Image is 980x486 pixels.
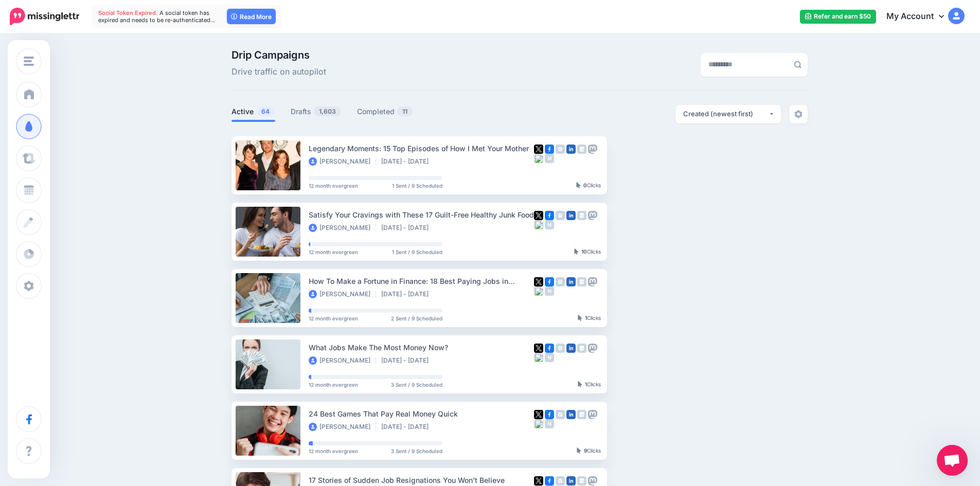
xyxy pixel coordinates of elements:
span: 12 month evergreen [309,448,358,454]
img: medium-grey-square.png [545,154,554,163]
span: 1 Sent / 9 Scheduled [392,183,442,188]
img: bluesky-square.png [534,286,543,296]
img: instagram-grey-square.png [556,145,565,154]
span: 3 Sent / 9 Scheduled [391,382,442,387]
img: pointer-grey-darker.png [578,315,582,321]
img: instagram-grey-square.png [556,211,565,220]
a: My Account [876,4,965,29]
div: Clicks [574,249,601,255]
span: 64 [256,106,275,116]
img: google_business-grey-square.png [577,476,586,485]
span: 11 [397,106,413,116]
li: [DATE] - [DATE] [381,290,434,298]
img: medium-grey-square.png [545,353,554,362]
a: Read More [227,9,276,24]
a: Open chat [937,445,968,476]
a: Completed11 [357,105,413,118]
img: mastodon-grey-square.png [588,476,597,485]
li: [DATE] - [DATE] [381,356,434,365]
span: 12 month evergreen [309,183,358,188]
div: 24 Best Games That Pay Real Money Quick [309,408,534,420]
img: pointer-grey-darker.png [576,182,581,188]
li: [PERSON_NAME] [309,224,376,232]
div: What Jobs Make The Most Money Now? [309,341,534,353]
div: Clicks [577,448,601,454]
span: Drive traffic on autopilot [231,65,326,79]
img: pointer-grey-darker.png [578,381,582,387]
img: twitter-square.png [534,277,543,286]
img: linkedin-square.png [566,410,576,419]
a: Refer and earn $50 [800,10,876,24]
img: linkedin-square.png [566,476,576,485]
li: [PERSON_NAME] [309,356,376,365]
b: 9 [584,447,587,454]
b: 1 [585,315,587,321]
div: Clicks [578,382,601,388]
img: facebook-square.png [545,410,554,419]
img: mastodon-grey-square.png [588,277,597,286]
span: 2 Sent / 9 Scheduled [391,316,442,321]
img: medium-grey-square.png [545,419,554,428]
img: instagram-grey-square.png [556,344,565,353]
img: bluesky-square.png [534,419,543,428]
span: 3 Sent / 9 Scheduled [391,448,442,454]
img: facebook-square.png [545,145,554,154]
img: twitter-square.png [534,344,543,353]
img: pointer-grey-darker.png [574,248,579,255]
span: 1,603 [314,106,341,116]
img: linkedin-square.png [566,344,576,353]
img: medium-grey-square.png [545,220,554,229]
img: facebook-square.png [545,344,554,353]
img: google_business-grey-square.png [577,145,586,154]
img: search-grey-6.png [794,61,801,68]
img: bluesky-square.png [534,353,543,362]
img: facebook-square.png [545,211,554,220]
img: menu.png [24,57,34,66]
li: [PERSON_NAME] [309,157,376,166]
img: medium-grey-square.png [545,286,554,296]
img: twitter-square.png [534,145,543,154]
li: [DATE] - [DATE] [381,224,434,232]
img: linkedin-square.png [566,145,576,154]
img: facebook-square.png [545,476,554,485]
img: instagram-grey-square.png [556,410,565,419]
li: [DATE] - [DATE] [381,157,434,166]
img: twitter-square.png [534,476,543,485]
img: bluesky-square.png [534,154,543,163]
div: How To Make a Fortune in Finance: 18 Best Paying Jobs in Finance [309,275,534,287]
img: mastodon-grey-square.png [588,145,597,154]
span: Social Token Expired. [98,9,158,16]
span: 12 month evergreen [309,316,358,321]
img: linkedin-square.png [566,277,576,286]
a: Drafts1,603 [291,105,342,118]
div: 17 Stories of Sudden Job Resignations You Won’t Believe [309,474,534,486]
img: twitter-square.png [534,211,543,220]
img: facebook-square.png [545,277,554,286]
img: mastodon-grey-square.png [588,410,597,419]
span: A social token has expired and needs to be re-authenticated… [98,9,216,24]
li: [PERSON_NAME] [309,290,376,298]
span: Drip Campaigns [231,50,326,60]
img: google_business-grey-square.png [577,277,586,286]
img: twitter-square.png [534,410,543,419]
img: google_business-grey-square.png [577,410,586,419]
img: pointer-grey-darker.png [577,447,581,454]
img: bluesky-square.png [534,220,543,229]
img: google_business-grey-square.png [577,211,586,220]
span: 12 month evergreen [309,249,358,255]
a: Active64 [231,105,275,118]
img: mastodon-grey-square.png [588,211,597,220]
img: instagram-grey-square.png [556,476,565,485]
img: mastodon-grey-square.png [588,344,597,353]
b: 10 [581,248,587,255]
div: Created (newest first) [683,109,769,119]
img: instagram-grey-square.png [556,277,565,286]
b: 0 [583,182,587,188]
div: Clicks [576,183,601,189]
img: google_business-grey-square.png [577,344,586,353]
div: Clicks [578,315,601,321]
img: settings-grey.png [794,110,803,118]
li: [PERSON_NAME] [309,423,376,431]
span: 1 Sent / 9 Scheduled [392,249,442,255]
button: Created (newest first) [675,105,781,123]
